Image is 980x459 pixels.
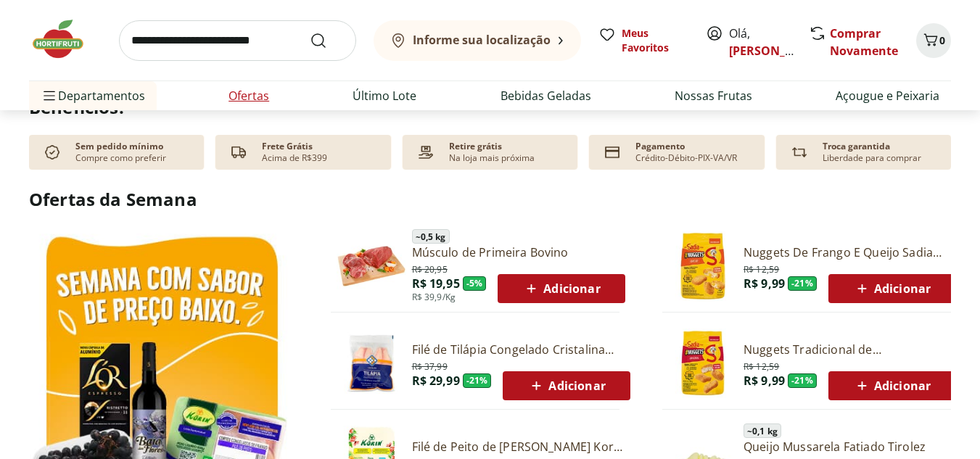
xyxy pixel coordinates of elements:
[830,25,898,59] a: Comprar Novamente
[853,280,931,297] span: Adicionar
[41,78,58,113] button: Menu
[668,231,738,301] img: Nuggets de Frango e Queijo Sadia 300g
[744,423,781,438] span: ~ 0,1 kg
[414,141,437,164] img: payment
[729,43,823,59] a: [PERSON_NAME]
[412,244,625,260] a: Músculo de Primeira Bovino
[119,20,356,61] input: search
[463,276,487,291] span: - 5 %
[823,152,921,164] p: Liberdade para comprar
[635,141,685,152] p: Pagamento
[622,26,688,55] span: Meus Favoritos
[29,187,951,212] h2: Ofertas da Semana
[744,439,955,455] a: Queijo Mussarela Fatiado Tirolez
[75,152,166,164] p: Compre como preferir
[744,358,779,373] span: R$ 12,59
[744,373,785,389] span: R$ 9,99
[744,276,785,291] span: R$ 9,99
[412,439,625,455] a: Filé de Peito de [PERSON_NAME] Korin 600g
[412,276,460,291] span: R$ 19,95
[353,87,416,104] a: Último Lote
[29,97,951,117] h2: Benefícios!
[668,328,738,398] img: Nuggets Tradicional de Frango Sadia - 300g
[788,373,817,388] span: - 21 %
[412,261,448,276] span: R$ 20,95
[828,274,955,303] button: Adicionar
[463,373,492,388] span: - 21 %
[449,152,535,164] p: Na loja mais próxima
[449,141,502,152] p: Retire grátis
[501,87,591,104] a: Bebidas Geladas
[823,141,890,152] p: Troca garantida
[527,377,605,394] span: Adicionar
[227,141,250,164] img: truck
[412,358,448,373] span: R$ 37,99
[836,87,939,104] a: Açougue e Peixaria
[853,377,931,394] span: Adicionar
[744,261,779,276] span: R$ 12,59
[744,342,955,357] a: Nuggets Tradicional de [PERSON_NAME] - 300g
[413,32,551,48] b: Informe sua localização
[337,328,406,398] img: Filé de Tilápia Congelado Cristalina 400g
[41,141,64,164] img: check
[635,152,737,164] p: Crédito-Débito-PIX-VA/VR
[675,87,752,104] a: Nossas Frutas
[729,25,794,59] span: Olá,
[412,342,630,357] a: Filé de Tilápia Congelado Cristalina 400g
[601,141,624,164] img: card
[503,371,630,400] button: Adicionar
[828,371,955,400] button: Adicionar
[598,26,688,55] a: Meus Favoritos
[310,32,345,49] button: Submit Search
[75,141,163,152] p: Sem pedido mínimo
[744,244,955,260] a: Nuggets De Frango E Queijo Sadia 300G
[337,231,406,301] img: Músculo de Primeira Bovino
[412,229,450,244] span: ~ 0,5 kg
[262,141,313,152] p: Frete Grátis
[522,280,600,297] span: Adicionar
[374,20,581,61] button: Informe sua localização
[228,87,269,104] a: Ofertas
[41,78,145,113] span: Departamentos
[788,141,811,164] img: Devolução
[916,23,951,58] button: Carrinho
[412,291,456,303] span: R$ 39,9/Kg
[412,373,460,389] span: R$ 29,99
[788,276,817,291] span: - 21 %
[939,33,945,47] span: 0
[29,17,102,61] img: Hortifruti
[498,274,625,303] button: Adicionar
[262,152,327,164] p: Acima de R$399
